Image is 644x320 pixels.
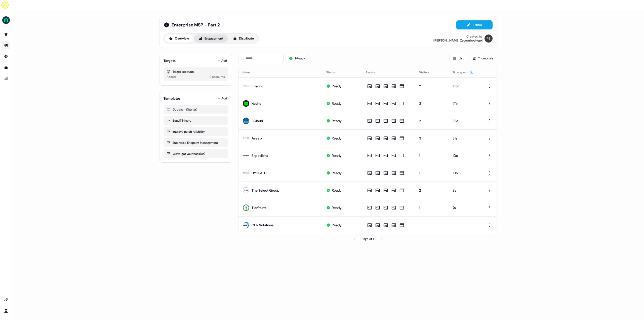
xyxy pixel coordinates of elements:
[167,69,225,74] div: Target accounts
[419,68,435,77] button: Visitors
[194,34,228,43] button: Engagement
[210,74,225,79] div: 9 accounts
[419,101,445,106] div: 3
[332,205,342,210] div: Ready
[332,101,342,106] div: Ready
[469,54,497,63] button: Thumbnails
[167,140,225,145] div: Enterprise Endpoint Management
[167,74,176,79] div: Added
[453,170,477,175] div: 10s
[453,118,477,123] div: 36s
[2,75,10,83] a: Go to attribution
[252,153,268,158] div: Expedient
[252,170,266,175] div: DYOPATH
[332,118,342,123] div: Ready
[453,153,477,158] div: 10s
[485,34,493,43] img: Petra
[466,34,482,39] div: Created by
[217,95,228,102] button: Add
[453,101,477,106] div: 1:11m
[453,84,477,89] div: 1:13m
[332,223,342,228] div: Ready
[172,22,220,28] span: Enterprise MSP - Part 2
[453,205,477,210] div: 7s
[165,34,193,43] button: Overview
[453,136,477,141] div: 31s
[456,20,493,29] button: Editor
[164,96,181,101] div: Templates
[2,41,10,49] a: Go to outbound experience
[450,54,467,63] button: List
[332,170,342,175] div: Ready
[252,118,263,123] div: 3Cloud
[2,63,10,72] a: Go to templates
[229,34,258,43] button: Distribute
[419,136,445,141] div: 3
[332,84,342,89] div: Ready
[453,68,474,77] button: Time spent
[252,205,266,210] div: TierPoint,
[164,58,176,63] div: Targets
[167,118,225,123] div: Beat IT Misery
[252,84,263,89] div: Ensono
[419,170,445,175] div: 1
[433,39,482,43] div: [PERSON_NAME] Zsoemboelygei
[326,68,341,77] button: Status
[332,188,342,193] div: Ready
[217,57,228,64] button: Add
[419,118,445,123] div: 2
[167,151,225,156] div: We've got your back(up)
[252,101,261,106] div: Kocho
[332,153,342,158] div: Ready
[252,188,279,193] div: The Select Group
[2,52,10,60] a: Go to Inbound
[2,307,10,315] a: Go to team
[252,136,262,141] div: Avaap
[2,296,10,304] a: Go to integrations
[419,205,445,210] div: 1
[419,153,445,158] div: 1
[286,54,308,63] button: 9Ready
[419,188,445,193] div: 2
[252,223,274,228] div: CHR Solutions
[243,68,256,77] button: Name
[362,236,374,241] div: Page 1 of 1
[456,23,493,28] a: Editor
[419,84,445,89] div: 2
[453,188,477,193] div: 8s
[167,129,225,134] div: Improve patch reliability
[361,67,415,77] th: Assets
[332,136,342,141] div: Ready
[167,107,225,112] div: Outreach (Starter)
[2,30,10,38] a: Go to prospects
